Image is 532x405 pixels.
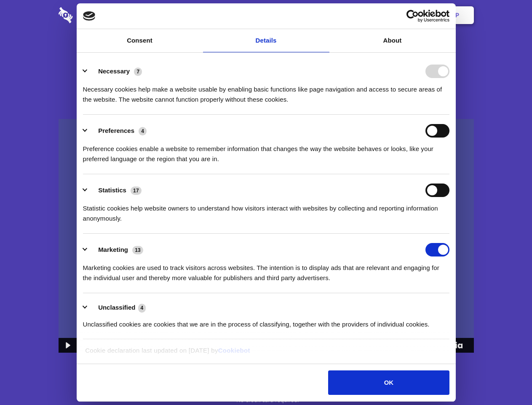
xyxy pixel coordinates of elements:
a: About [329,29,456,52]
img: logo-wordmark-white-trans-d4663122ce5f474addd5e946df7df03e33cb6a1c49d2221995e7729f52c070b2.svg [59,7,131,23]
div: Marketing cookies are used to track visitors across websites. The intention is to display ads tha... [83,256,449,283]
span: 13 [132,246,143,254]
a: Contact [342,2,380,28]
div: Unclassified cookies are cookies that we are in the process of classifying, together with the pro... [83,313,449,329]
div: Statistic cookies help website owners to understand how visitors interact with websites by collec... [83,197,449,224]
span: 7 [134,67,142,76]
a: Cookiebot [218,347,250,354]
label: Marketing [98,246,128,253]
button: Statistics (17) [83,184,147,197]
div: Necessary cookies help make a website usable by enabling basic functions like page navigation and... [83,78,449,105]
span: 17 [131,186,142,195]
a: Login [382,2,419,28]
a: Consent [77,29,203,52]
a: Usercentrics Cookiebot - opens in a new window [376,10,449,22]
div: Cookie declaration last updated on [DATE] by [79,346,453,362]
button: Play Video [59,338,76,353]
button: Necessary (7) [83,65,147,78]
h1: Eliminate Slack Data Loss. [59,38,474,68]
label: Necessary [98,67,130,75]
span: 4 [139,127,147,135]
a: Details [203,29,329,52]
button: Unclassified (4) [83,302,151,313]
h4: Auto-redaction of sensitive data, encrypted data sharing and self-destructing private chats. Shar... [59,77,474,105]
div: Preference cookies enable a website to remember information that changes the way the website beha... [83,138,449,164]
img: Sharesecret [59,119,474,353]
a: Pricing [247,2,284,28]
label: Statistics [98,186,126,194]
button: Preferences (4) [83,124,152,138]
iframe: Drift Widget Chat Controller [490,363,522,395]
label: Preferences [98,127,134,134]
button: OK [328,370,449,395]
span: 4 [138,304,146,312]
img: logo [83,11,96,21]
button: Marketing (13) [83,243,149,256]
